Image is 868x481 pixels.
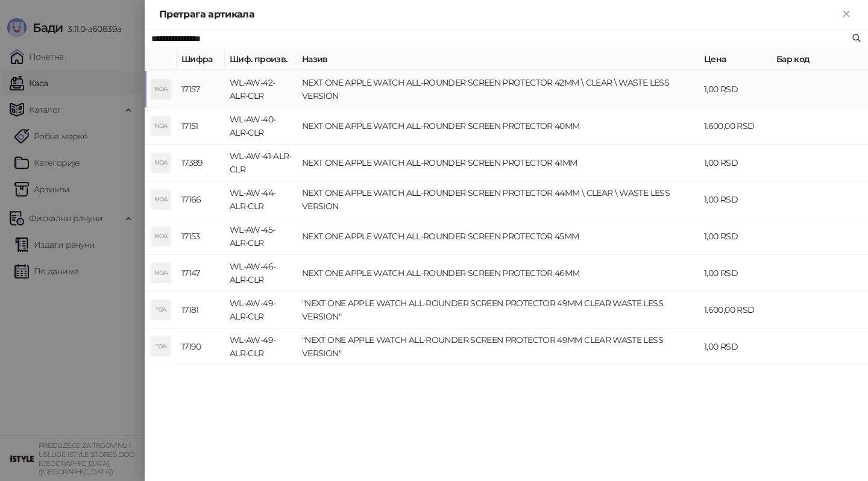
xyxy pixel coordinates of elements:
[151,190,171,209] div: NOA
[297,292,699,329] td: "NEXT ONE APPLE WATCH ALL-ROUNDER SCREEN PROTECTOR 49MM CLEAR WASTE LESS VERSION"
[151,337,171,356] div: "OA
[297,218,699,255] td: NEXT ONE APPLE WATCH ALL-ROUNDER SCREEN PROTECTOR 45MM
[177,329,225,365] td: 17190
[151,153,171,172] div: NOA
[225,255,297,292] td: WL-AW-46-ALR-CLR
[225,218,297,255] td: WL-AW-45-ALR-CLR
[177,71,225,108] td: 17157
[699,108,772,145] td: 1.600,00 RSD
[297,108,699,145] td: NEXT ONE APPLE WATCH ALL-ROUNDER SCREEN PROTECTOR 40MM
[225,292,297,329] td: WL-AW-49-ALR-CLR
[225,48,297,71] th: Шиф. произв.
[177,292,225,329] td: 17181
[151,227,171,246] div: NOA
[151,80,171,99] div: NOA
[177,108,225,145] td: 17151
[177,255,225,292] td: 17147
[297,329,699,365] td: "NEXT ONE APPLE WATCH ALL-ROUNDER SCREEN PROTECTOR 49MM CLEAR WASTE LESS VERSION"
[699,181,772,218] td: 1,00 RSD
[297,255,699,292] td: NEXT ONE APPLE WATCH ALL-ROUNDER SCREEN PROTECTOR 46MM
[297,71,699,108] td: NEXT ONE APPLE WATCH ALL-ROUNDER SCREEN PROTECTOR 42MM \ CLEAR \ WASTE LESS VERSION
[297,145,699,181] td: NEXT ONE APPLE WATCH ALL-ROUNDER SCREEN PROTECTOR 41MM
[699,71,772,108] td: 1,00 RSD
[225,329,297,365] td: WL-AW-49-ALR-CLR
[177,145,225,181] td: 17389
[699,48,772,71] th: Цена
[159,7,839,22] div: Претрага артикала
[151,263,171,283] div: NOA
[225,181,297,218] td: WL-AW-44-ALR-CLR
[772,48,868,71] th: Бар код
[297,181,699,218] td: NEXT ONE APPLE WATCH ALL-ROUNDER SCREEN PROTECTOR 44MM \ CLEAR \ WASTE LESS VERSION
[177,48,225,71] th: Шифра
[699,329,772,365] td: 1,00 RSD
[225,108,297,145] td: WL-AW-40-ALR-CLR
[699,145,772,181] td: 1,00 RSD
[297,48,699,71] th: Назив
[225,145,297,181] td: WL-AW-41-ALR-CLR
[699,255,772,292] td: 1,00 RSD
[699,292,772,329] td: 1.600,00 RSD
[177,218,225,255] td: 17153
[225,71,297,108] td: WL-AW-42-ALR-CLR
[177,181,225,218] td: 17166
[151,116,171,136] div: NOA
[151,300,171,319] div: "OA
[699,218,772,255] td: 1,00 RSD
[839,7,854,22] button: Close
